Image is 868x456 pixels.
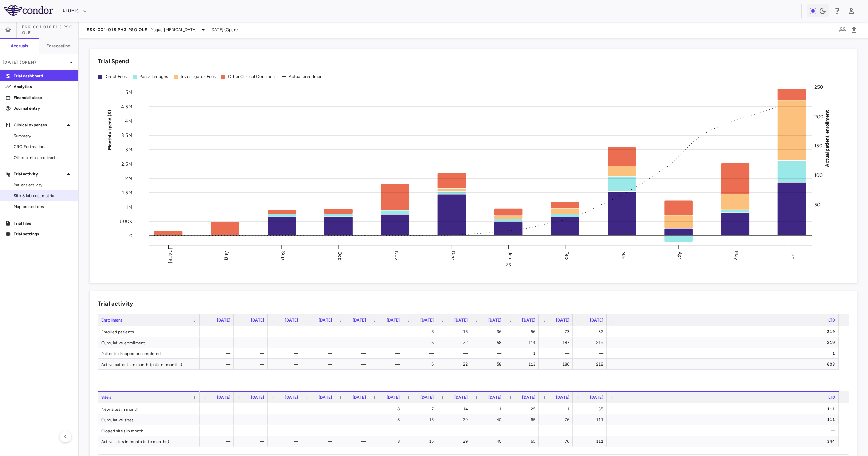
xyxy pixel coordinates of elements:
[319,318,332,323] span: [DATE]
[98,403,200,414] div: New sites in month
[477,359,501,370] div: 58
[274,425,298,436] div: —
[122,190,132,195] tspan: 1.5M
[477,326,501,337] div: 36
[121,104,132,109] tspan: 4.5M
[101,395,111,400] span: Sites
[139,74,169,80] div: Pass-throughs
[511,403,535,414] div: 25
[14,122,64,128] p: Clinical expenses
[14,133,73,139] span: Summary
[375,326,400,337] div: —
[564,251,570,259] text: Feb
[14,171,64,177] p: Trial activity
[98,337,200,348] div: Cumulative enrollment
[341,337,366,348] div: —
[14,231,73,237] p: Trial settings
[477,436,501,447] div: 40
[240,326,264,337] div: —
[217,318,230,323] span: [DATE]
[125,175,132,181] tspan: 2M
[790,251,796,259] text: Jun
[125,118,132,124] tspan: 4M
[251,318,264,323] span: [DATE]
[206,425,230,436] div: —
[217,395,230,400] span: [DATE]
[98,326,200,337] div: Enrolled patients
[409,348,434,359] div: —
[613,348,835,359] div: 1
[375,414,400,425] div: 8
[98,359,200,369] div: Active patients in month (patient months)
[613,425,835,436] div: —
[545,326,569,337] div: 73
[274,403,298,414] div: —
[206,348,230,359] div: —
[409,359,434,370] div: 6
[375,348,400,359] div: —
[341,348,366,359] div: —
[454,395,468,400] span: [DATE]
[341,359,366,370] div: —
[545,403,569,414] div: 11
[828,318,835,323] span: LTD
[590,318,603,323] span: [DATE]
[150,27,197,33] span: Plaque [MEDICAL_DATA]
[240,414,264,425] div: —
[409,337,434,348] div: 6
[579,337,603,348] div: 219
[477,337,501,348] div: 58
[308,403,332,414] div: —
[545,348,569,359] div: —
[308,326,332,337] div: —
[545,337,569,348] div: 187
[129,233,132,239] tspan: 0
[387,395,400,400] span: [DATE]
[613,403,835,414] div: 111
[443,403,468,414] div: 14
[814,202,820,207] tspan: 50
[613,359,835,370] div: 603
[511,414,535,425] div: 65
[409,403,434,414] div: 7
[511,436,535,447] div: 65
[814,113,823,119] tspan: 200
[545,414,569,425] div: 76
[206,403,230,414] div: —
[206,337,230,348] div: —
[613,436,835,447] div: 344
[319,395,332,400] span: [DATE]
[274,414,298,425] div: —
[579,359,603,370] div: 218
[507,251,513,259] text: Jan
[98,436,200,447] div: Active sites in month (site months)
[375,436,400,447] div: 8
[409,326,434,337] div: 6
[677,251,683,259] text: Apr
[210,27,238,33] span: [DATE] (Open)
[341,414,366,425] div: —
[545,436,569,447] div: 76
[206,414,230,425] div: —
[98,425,200,436] div: Closed sites in month
[394,251,399,260] text: Nov
[409,414,434,425] div: 15
[289,74,324,80] div: Actual enrollment
[14,95,73,101] p: Financial close
[556,318,569,323] span: [DATE]
[104,74,127,80] div: Direct Fees
[46,43,71,49] h6: Forecasting
[240,359,264,370] div: —
[167,248,173,263] text: [DATE]
[443,337,468,348] div: 22
[420,318,434,323] span: [DATE]
[409,436,434,447] div: 15
[443,359,468,370] div: 22
[125,147,132,152] tspan: 3M
[353,395,366,400] span: [DATE]
[14,193,73,199] span: Site & lab cost matrix
[613,337,835,348] div: 219
[121,161,132,167] tspan: 2.5M
[240,348,264,359] div: —
[341,403,366,414] div: —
